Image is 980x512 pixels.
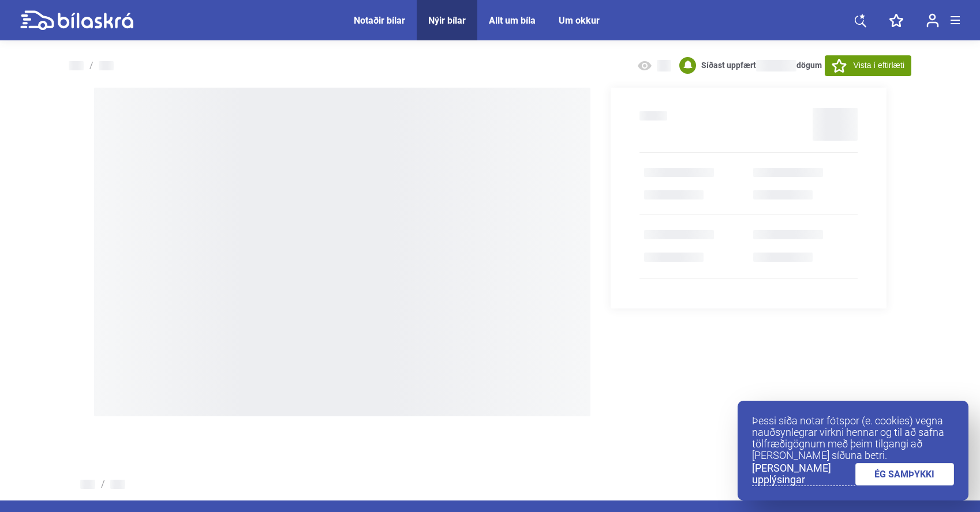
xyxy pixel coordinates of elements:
p: Þessi síða notar fótspor (e. cookies) vegna nauðsynlegrar virkni hennar og til að safna tölfræðig... [752,415,954,461]
span: NaN [756,60,796,71]
b: Síðast uppfært dögum [701,61,822,70]
a: Um okkur [559,15,600,26]
b: Nýtt ökutæki [644,189,697,200]
h2: undefined [639,111,667,121]
a: Allt um bíla [489,15,536,26]
a: Notaðir bílar [354,15,405,26]
img: user-login.svg [926,13,939,28]
a: [PERSON_NAME] upplýsingar [752,462,855,486]
span: Vista í eftirlæti [854,59,904,71]
button: Vista í eftirlæti [825,55,911,76]
a: ÉG SAMÞYKKI [855,463,955,485]
b: undefined [753,189,795,200]
a: Nýir bílar [428,15,466,26]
